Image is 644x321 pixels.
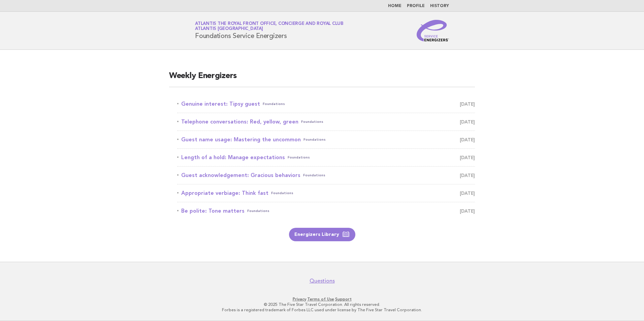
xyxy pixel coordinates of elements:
[177,99,475,109] a: Genuine interest: Tipsy guestFoundations [DATE]
[195,22,344,31] a: Atlantis The Royal Front Office, Concierge and Royal ClubAtlantis [GEOGRAPHIC_DATA]
[177,135,475,144] a: Guest name usage: Mastering the uncommonFoundations [DATE]
[195,22,344,39] h1: Foundations Service Energizers
[177,171,475,180] a: Guest acknowledgement: Gracious behaviorsFoundations [DATE]
[460,153,475,162] span: [DATE]
[303,135,326,144] span: Foundations
[307,297,334,301] a: Terms of Use
[177,188,475,198] a: Appropriate verbiage: Think fastFoundations [DATE]
[335,297,352,301] a: Support
[388,4,401,8] a: Home
[177,117,475,127] a: Telephone conversations: Red, yellow, greenFoundations [DATE]
[460,135,475,144] span: [DATE]
[303,171,325,180] span: Foundations
[289,228,355,241] a: Energizers Library
[169,71,475,87] h2: Weekly Energizers
[177,206,475,216] a: Be polite: Tone mattersFoundations [DATE]
[263,99,285,109] span: Foundations
[116,296,528,302] p: · ·
[116,307,528,313] p: Forbes is a registered trademark of Forbes LLC used under license by The Five Star Travel Corpora...
[293,297,306,301] a: Privacy
[460,99,475,109] span: [DATE]
[460,171,475,180] span: [DATE]
[310,278,335,284] a: Questions
[430,4,449,8] a: History
[271,188,293,198] span: Foundations
[116,302,528,307] p: © 2025 The Five Star Travel Corporation. All rights reserved.
[301,117,323,127] span: Foundations
[177,153,475,162] a: Length of a hold: Manage expectationsFoundations [DATE]
[460,117,475,127] span: [DATE]
[195,27,263,31] span: Atlantis [GEOGRAPHIC_DATA]
[288,153,310,162] span: Foundations
[460,188,475,198] span: [DATE]
[417,20,449,41] img: Service Energizers
[460,206,475,216] span: [DATE]
[247,206,269,216] span: Foundations
[407,4,425,8] a: Profile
